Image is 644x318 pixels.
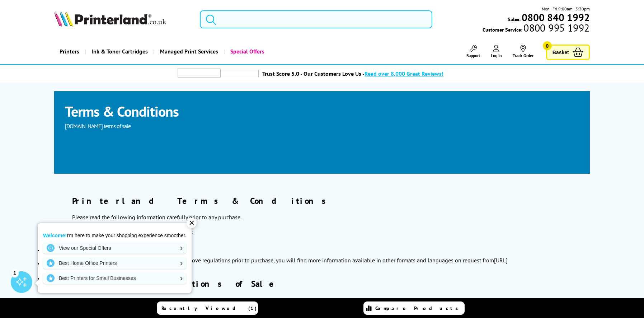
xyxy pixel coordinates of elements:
[43,257,186,269] a: Best Home Office Printers
[65,102,438,121] h1: Terms & Conditions
[54,11,191,28] a: Printerland Logo
[466,53,480,58] span: Support
[72,214,241,221] span: Please read the following information carefully prior to any purchase.
[375,305,462,312] span: Compare Products
[65,121,208,131] p: [DOMAIN_NAME] terms of sale
[483,24,589,33] span: Customer Service:
[72,195,572,206] h2: Printerland Terms & Conditions
[157,301,258,315] a: Recently Viewed (1)
[43,242,186,254] a: View our Special Offers
[221,70,259,77] img: trustpilot rating
[187,218,197,228] div: ✕
[72,278,547,289] h2: General Conditions of Sale
[521,14,590,21] a: 0800 840 1992
[513,45,533,58] a: Track Order
[178,69,221,78] img: trustpilot rating
[11,269,19,277] div: 1
[546,45,590,60] a: Basket 0
[224,42,270,61] a: Special Offers
[522,11,590,24] b: 0800 840 1992
[161,305,257,312] span: Recently Viewed (1)
[153,42,224,61] a: Managed Print Services
[491,45,502,58] a: Log In
[508,16,521,23] span: Sales:
[365,70,443,77] span: Read over 8,000 Great Reviews!
[43,272,186,284] a: Best Printers for Small Businesses
[262,70,443,77] a: Trust Score 5.0 - Our Customers Love Us -Read over 8,000 Great Reviews!
[43,232,186,239] p: I'm here to make your shopping experience smoother.
[491,53,502,58] span: Log In
[542,5,590,12] span: Mon - Fri 9:00am - 5:30pm
[553,47,569,57] span: Basket
[54,11,166,27] img: Printerland Logo
[72,257,508,271] span: Should you require further information on the above regulations prior to purchase, you will find ...
[363,301,465,315] a: Compare Products
[522,24,589,31] span: 0800 995 1992
[43,233,67,238] strong: Welcome!
[466,45,480,58] a: Support
[543,41,552,50] span: 0
[54,42,85,61] a: Printers
[91,42,148,61] span: Ink & Toner Cartridges
[85,42,153,61] a: Ink & Toner Cartridges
